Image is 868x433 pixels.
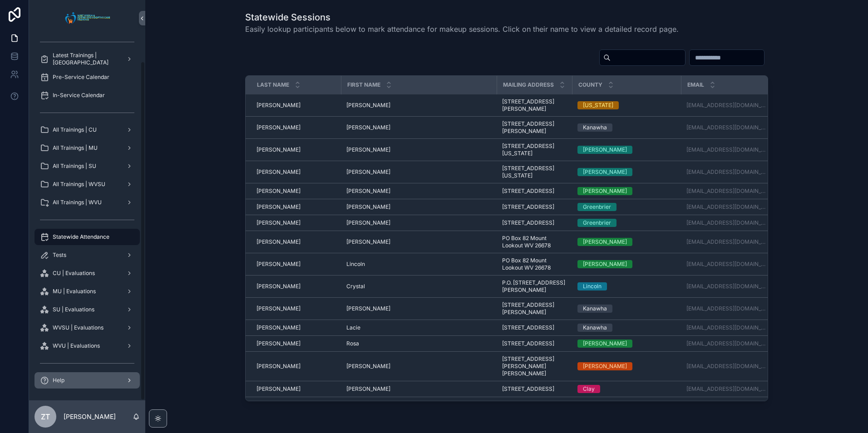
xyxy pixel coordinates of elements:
span: [PERSON_NAME] [256,203,301,211]
a: [EMAIL_ADDRESS][DOMAIN_NAME] [686,385,768,393]
span: Crystal [346,283,365,290]
span: ZT [41,411,50,422]
div: [PERSON_NAME] [583,260,627,268]
span: [PERSON_NAME] [256,102,301,109]
span: All Trainings | SU [53,162,96,170]
a: [EMAIL_ADDRESS][DOMAIN_NAME] [686,283,768,290]
a: [EMAIL_ADDRESS][DOMAIN_NAME] [686,168,768,176]
h1: Statewide Sessions [245,11,679,24]
span: [STREET_ADDRESS] [502,324,554,331]
span: [PERSON_NAME] [346,305,390,312]
a: CU | Evaluations [35,265,140,281]
a: [EMAIL_ADDRESS][DOMAIN_NAME] [686,146,768,153]
div: [PERSON_NAME] [583,187,627,195]
a: [PERSON_NAME] [256,340,335,347]
span: [PERSON_NAME] [346,238,390,246]
span: [PERSON_NAME] [346,146,390,153]
span: CU | Evaluations [53,270,95,277]
a: Greenbrier [577,219,676,227]
span: [PERSON_NAME] [256,146,301,153]
span: Lincoln [346,261,365,268]
span: WVSU | Evaluations [53,324,104,331]
div: [PERSON_NAME] [583,168,627,176]
a: Greenbrier [577,203,676,211]
a: [EMAIL_ADDRESS][DOMAIN_NAME] [686,102,768,109]
a: [STREET_ADDRESS] [502,340,567,347]
a: [EMAIL_ADDRESS][DOMAIN_NAME] [686,305,768,312]
span: [PERSON_NAME] [346,187,390,195]
a: [EMAIL_ADDRESS][DOMAIN_NAME] [686,187,768,195]
a: [EMAIL_ADDRESS][DOMAIN_NAME] [686,261,768,268]
a: [PERSON_NAME] [346,219,491,226]
a: [PERSON_NAME] [346,168,491,176]
span: MU | Evaluations [53,288,96,295]
a: Kanawha [577,123,676,132]
span: [PERSON_NAME] [256,324,301,331]
a: Lincoln [577,282,676,290]
div: Kanawha [583,324,607,332]
div: scrollable content [29,36,145,400]
span: [PERSON_NAME] [346,124,390,131]
a: [PERSON_NAME] [256,283,335,290]
a: [PERSON_NAME] [577,168,676,176]
a: [EMAIL_ADDRESS][DOMAIN_NAME] [686,124,768,131]
div: Kanawha [583,305,607,313]
a: P.O. [STREET_ADDRESS][PERSON_NAME] [502,279,567,294]
a: Tests [35,247,140,263]
span: [PERSON_NAME] [346,219,390,226]
span: Lacie [346,324,360,331]
a: SU | Evaluations [35,301,140,318]
span: Statewide Attendance [53,233,109,241]
a: [PERSON_NAME] [577,146,676,154]
span: All Trainings | CU [53,126,97,133]
span: [STREET_ADDRESS][PERSON_NAME] [502,120,567,135]
span: County [578,81,602,89]
a: [PERSON_NAME] [577,340,676,348]
a: [STREET_ADDRESS] [502,385,567,393]
a: [PERSON_NAME] [346,102,491,109]
div: Clay [583,385,595,393]
span: [PERSON_NAME] [256,363,301,370]
span: [STREET_ADDRESS] [502,203,554,211]
a: [STREET_ADDRESS] [502,187,567,195]
p: [PERSON_NAME] [64,412,116,421]
a: [PERSON_NAME] [256,261,335,268]
a: [PERSON_NAME] [256,124,335,131]
a: [PERSON_NAME] [577,260,676,268]
span: WVU | Evaluations [53,342,100,349]
a: [EMAIL_ADDRESS][DOMAIN_NAME] [686,324,768,331]
a: Latest Trainings | [GEOGRAPHIC_DATA] [35,51,140,67]
span: PO Box 82 Mount Lookout WV 26678 [502,235,567,249]
a: [EMAIL_ADDRESS][DOMAIN_NAME] [686,340,768,347]
a: [PERSON_NAME] [256,146,335,153]
a: Lincoln [346,261,491,268]
a: In-Service Calendar [35,87,140,103]
span: [PERSON_NAME] [256,219,301,226]
span: [STREET_ADDRESS][US_STATE] [502,143,567,157]
div: Greenbrier [583,219,611,227]
span: Tests [53,251,66,259]
a: [PERSON_NAME] [256,102,335,109]
span: [STREET_ADDRESS] [502,385,554,393]
span: [PERSON_NAME] [256,340,301,347]
a: [PERSON_NAME] [256,203,335,211]
a: Crystal [346,283,491,290]
span: [STREET_ADDRESS][PERSON_NAME] [502,98,567,113]
div: Lincoln [583,282,602,290]
span: [PERSON_NAME] [346,363,390,370]
span: In-Service Calendar [53,92,105,99]
span: [PERSON_NAME] [346,102,390,109]
span: Help [53,377,64,384]
span: All Trainings | WVSU [53,181,105,188]
a: [PERSON_NAME] [256,238,335,246]
a: [PERSON_NAME] [256,187,335,195]
a: Clay [577,385,676,393]
div: [US_STATE] [583,101,613,109]
a: [PERSON_NAME] [256,324,335,331]
a: Rosa [346,340,491,347]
